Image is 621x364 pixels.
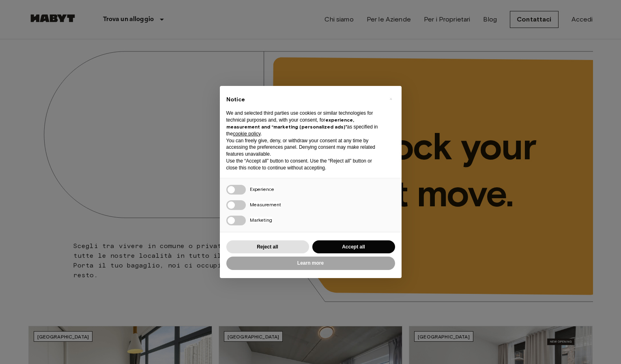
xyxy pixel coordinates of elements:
a: cookie policy [233,131,260,137]
span: Marketing [250,217,272,223]
button: Accept all [312,240,395,254]
button: Learn more [226,257,395,270]
span: × [389,94,392,104]
strong: experience, measurement and “marketing (personalized ads)” [226,117,354,130]
p: We and selected third parties use cookies or similar technologies for technical purposes and, wit... [226,110,382,137]
button: Close this notice [385,92,398,105]
span: Measurement [250,201,281,208]
p: Use the “Accept all” button to consent. Use the “Reject all” button or close this notice to conti... [226,158,382,171]
p: You can freely give, deny, or withdraw your consent at any time by accessing the preferences pane... [226,137,382,158]
span: Experience [250,186,274,192]
h2: Notice [226,96,382,104]
button: Reject all [226,240,309,254]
